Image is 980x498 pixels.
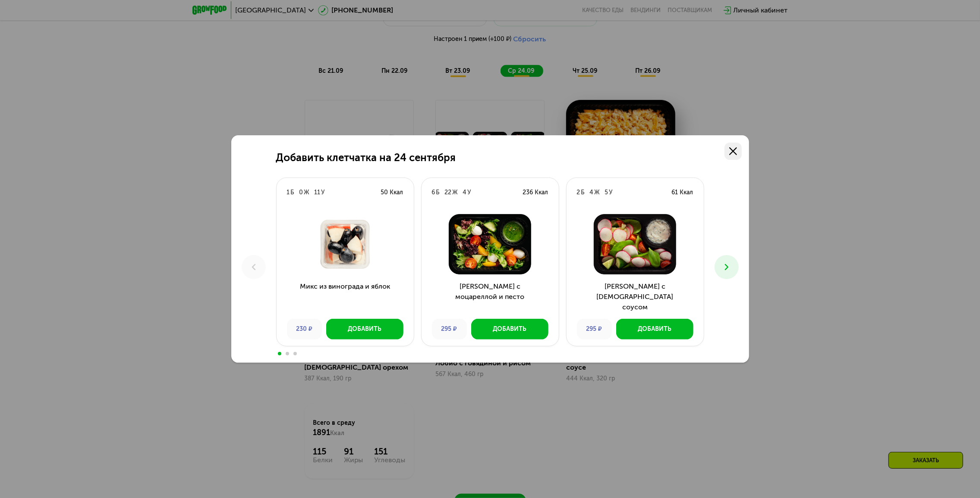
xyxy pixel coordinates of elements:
h3: [PERSON_NAME] с моцареллой и песто [422,281,559,312]
div: Б [291,188,294,197]
h2: Добавить клетчатка на 24 сентября [276,152,456,164]
div: 2 [577,188,580,197]
div: Б [581,188,585,197]
button: Добавить [471,319,548,339]
div: 50 Ккал [381,188,403,197]
div: 6 [432,188,435,197]
div: Добавить [638,325,671,333]
div: Б [436,188,440,197]
h3: Микс из винограда и яблок [277,281,414,312]
h3: [PERSON_NAME] с [DEMOGRAPHIC_DATA] соусом [567,281,704,312]
div: 61 Ккал [672,188,693,197]
div: 1 [287,188,290,197]
div: 4 [590,188,594,197]
div: Ж [453,188,458,197]
div: 11 [315,188,321,197]
div: У [609,188,613,197]
div: Ж [595,188,600,197]
div: Добавить [348,325,381,333]
img: Микс из винограда и яблок [284,214,407,274]
div: 230 ₽ [287,319,322,339]
div: Ж [304,188,309,197]
div: У [468,188,471,197]
div: 5 [605,188,608,197]
img: Салат с греческим соусом [574,214,697,274]
div: У [321,188,325,197]
button: Добавить [326,319,403,339]
div: 0 [299,188,303,197]
div: 295 ₽ [432,319,467,339]
img: Салат с моцареллой и песто [429,214,552,274]
button: Добавить [616,319,693,339]
div: 295 ₽ [577,319,612,339]
div: 22 [445,188,452,197]
div: Добавить [493,325,526,333]
div: 236 Ккал [523,188,548,197]
div: 4 [463,188,467,197]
